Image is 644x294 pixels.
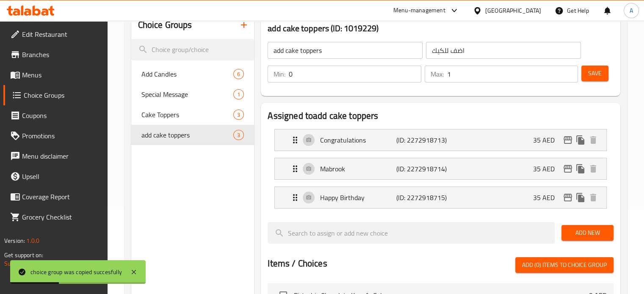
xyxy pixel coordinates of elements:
p: Min: [274,69,285,79]
h2: Assigned to add cake toppers [268,110,614,122]
div: Choices [233,89,244,99]
span: Coverage Report [22,192,101,202]
p: 35 AED [533,135,561,145]
button: Save [581,66,608,81]
div: Expand [275,158,606,179]
div: Choices [233,110,244,120]
a: Coupons [3,105,108,126]
span: Menu disclaimer [22,151,101,161]
span: Add New [568,228,607,238]
button: Add New [561,225,614,241]
button: Add (0) items to choice group [515,257,614,273]
p: Happy Birthday [320,192,396,203]
span: Cake Toppers [141,110,234,120]
a: Support.OpsPlatform [4,258,58,269]
div: Special Message1 [131,84,254,104]
div: choice group was copied succesfully [30,267,122,277]
span: Get support on: [4,250,43,261]
p: Congratulations [320,135,396,145]
div: Choices [233,130,244,140]
p: 35 AED [533,192,561,203]
div: [GEOGRAPHIC_DATA] [485,6,541,15]
span: Promotions [22,131,101,141]
h3: add cake toppers (ID: 1019229) [268,22,614,35]
span: Save [588,68,602,79]
h2: Items / Choices [268,257,327,270]
button: edit [561,134,574,146]
div: Expand [275,129,606,151]
span: Edit Restaurant [22,29,101,39]
span: Upsell [22,171,101,181]
button: duplicate [574,134,587,146]
div: Choices [233,69,244,79]
a: Menus [3,65,108,85]
div: add cake toppers3 [131,125,254,145]
h2: Choice Groups [138,19,192,31]
button: edit [561,191,574,204]
span: Grocery Checklist [22,212,101,222]
p: (ID: 2272918713) [396,135,447,145]
p: (ID: 2272918715) [396,192,447,203]
button: delete [587,191,600,204]
p: (ID: 2272918714) [396,164,447,174]
a: Coverage Report [3,187,108,207]
span: A [630,6,633,15]
span: 1.0.0 [26,235,39,246]
input: search [268,222,555,244]
p: Max: [431,69,444,79]
button: delete [587,162,600,175]
a: Upsell [3,166,108,187]
a: Menu disclaimer [3,146,108,166]
input: search [131,39,254,60]
div: Add Candles6 [131,64,254,84]
li: Expand [268,126,614,154]
span: add cake toppers [141,130,234,140]
span: Add (0) items to choice group [522,260,607,270]
span: Coupons [22,110,101,121]
button: edit [561,162,574,175]
li: Expand [268,154,614,183]
span: Special Message [141,89,234,99]
span: Menus [22,70,101,80]
li: Expand [268,183,614,212]
p: 35 AED [533,164,561,174]
a: Grocery Checklist [3,207,108,227]
div: Expand [275,187,606,208]
span: 1 [234,91,243,99]
span: Add Candles [141,69,234,79]
div: Menu-management [393,5,445,16]
span: Version: [4,235,25,246]
a: Promotions [3,126,108,146]
a: Branches [3,44,108,65]
span: 3 [234,111,243,119]
button: duplicate [574,162,587,175]
span: Choice Groups [24,90,101,100]
div: Cake Toppers3 [131,104,254,125]
button: duplicate [574,191,587,204]
span: 6 [234,70,243,78]
p: Mabrook [320,164,396,174]
a: Choice Groups [3,85,108,105]
span: 3 [234,131,243,139]
button: delete [587,134,600,146]
span: Branches [22,49,101,60]
a: Edit Restaurant [3,24,108,44]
